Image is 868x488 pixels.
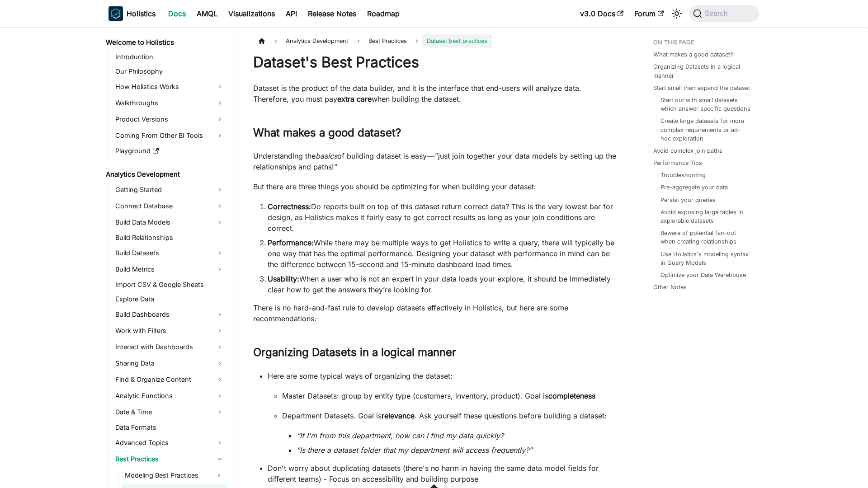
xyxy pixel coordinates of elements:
p: Don't worry about duplicating datasets (there's no harm in having the same data model fields for ... [268,463,617,484]
a: Start out with small datasets which answer specific questions [660,96,750,113]
p: Here are some typical ways of organizing the dataset: [268,371,617,381]
span: Dataset best practices [422,34,492,47]
a: Getting Started [113,183,227,197]
button: Search (Command+K) [689,5,759,22]
a: Introduction [113,51,227,63]
a: Product Versions [113,112,227,127]
a: Build Metrics [113,262,227,277]
a: How Holistics Works [113,80,227,94]
p: But there are three things you should be optimizing for when building your dataset: [253,181,617,192]
a: Docs [163,6,191,21]
a: API [280,6,302,21]
a: Troubleshooting [660,171,706,179]
a: HolisticsHolisticsHolistics [108,6,156,21]
li: Do reports built on top of this dataset return correct data? This is the very lowest bar for desi... [268,201,617,234]
p: Master Datasets: group by entity type (customers, inventory, product). Goal is [282,390,617,401]
p: Department Datasets. Goal is . Ask yourself these questions before building a dataset: [282,410,617,421]
a: Roadmap [362,6,405,21]
strong: Performance: [268,238,314,247]
p: Dataset is the product of the data builder, and it is the interface that end-users will analyze d... [253,83,617,104]
a: Connect Database [113,199,227,213]
a: Visualizations [223,6,280,21]
em: "Is there a dataset folder that my department will access frequently?” [297,446,532,455]
h2: Organizing Datasets in a logical manner [253,346,617,363]
a: What makes a good dataset? [653,50,733,59]
a: Best Practices [113,452,227,466]
a: Forum [629,6,669,21]
a: Other Notes [653,283,687,291]
a: Pre-aggregate your data [660,183,728,192]
a: Sharing Data [113,356,227,371]
nav: Docs sidebar [99,27,235,488]
strong: Usability: [268,274,299,283]
a: Persist your queries [660,196,716,204]
a: Home page [253,34,270,47]
strong: extra care [337,94,372,103]
img: Holistics [108,6,123,21]
a: Build Dashboards [113,307,227,322]
a: Date & Time [113,405,227,419]
a: Build Datasets [113,246,227,260]
a: v3.0 Docs [575,6,629,21]
a: Playground [113,145,227,157]
p: Understanding the of building dataset is easy — ”just join together your data models by setting u... [253,150,617,172]
a: Optimize your Data Warehouse [660,271,746,279]
a: Advanced Topics [113,436,227,450]
a: Modeling Best Practices [122,468,211,483]
strong: completeness [548,391,595,400]
a: AMQL [191,6,223,21]
a: Import CSV & Google Sheets [113,278,227,291]
nav: Breadcrumbs [253,34,617,47]
a: Organizing Datasets in a logical manner [653,62,754,80]
p: There is no hard-and-fast rule to develop datasets effectively in Holistics, but here are some re... [253,302,617,324]
a: Find & Organize Content [113,372,227,387]
strong: Correctness: [268,202,311,211]
a: Analytic Functions [113,389,227,403]
button: Expand sidebar category 'Modeling Best Practices' [211,468,227,483]
b: Holistics [127,8,156,19]
a: Release Notes [302,6,362,21]
em: “If I'm from this department, how can I find my data quickly? [297,431,504,440]
a: Build Relationships [113,231,227,244]
a: Beware of potential fan-out when creating relationships [660,229,750,246]
li: While there may be multiple ways to get Holistics to write a query, there will typically be one w... [268,237,617,270]
em: basics [316,151,337,160]
a: Work with Filters [113,324,227,338]
a: Create large datasets for more complex requirements or ad-hoc exploration [660,117,750,143]
strong: relevance [382,411,415,420]
button: Switch between dark and light mode (currently system mode) [670,6,684,21]
h2: What makes a good dataset? [253,126,617,143]
a: Avoid exposing large tables in explorable datasets [660,208,750,225]
a: Build Data Models [113,215,227,230]
a: Start small then expand the dataset [653,84,750,92]
a: Explore Data [113,293,227,305]
a: Data Formats [113,421,227,434]
span: Analytics Development [281,34,353,47]
h1: Dataset's Best Practices [253,53,617,71]
a: Use Holistics's modeling syntax in Query Models [660,250,750,267]
span: Best Practices [364,34,411,47]
a: Walkthroughs [113,96,227,110]
a: Coming From Other BI Tools [113,128,227,143]
a: Welcome to Holistics [103,36,227,49]
a: Interact with Dashboards [113,340,227,354]
a: Analytics Development [103,168,227,181]
a: Performance Tips [653,159,702,167]
span: Search [702,9,733,18]
li: When a user who is not an expert in your data loads your explore, it should be immediately clear ... [268,273,617,295]
a: Avoid complex join paths [653,146,722,155]
a: Our Philosophy [113,65,227,78]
